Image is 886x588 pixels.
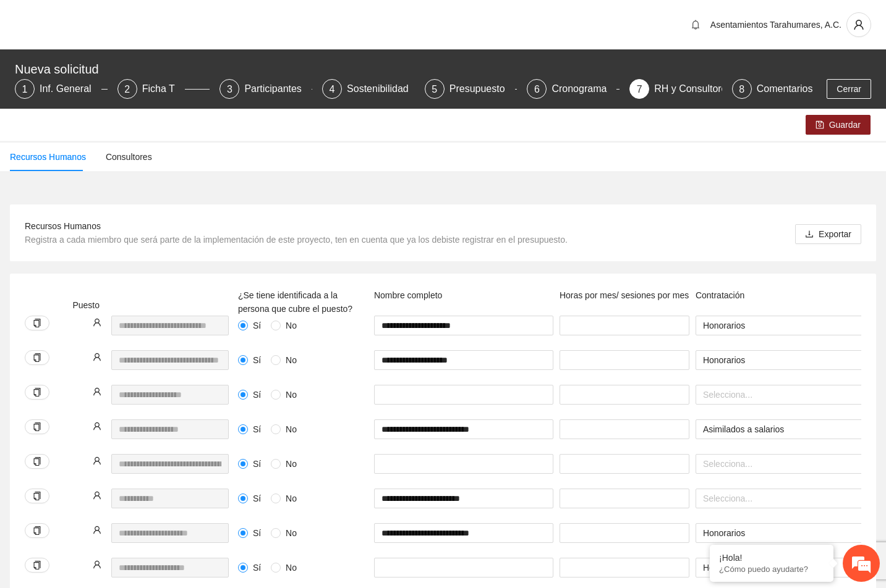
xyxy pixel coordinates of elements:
[25,489,49,503] button: copy
[124,84,130,94] span: 2
[710,20,841,30] span: Asentamientos Tarahumares, A.C.
[248,492,266,505] span: Sí
[25,523,49,538] button: copy
[93,318,101,327] span: user
[703,316,867,335] span: Honorarios
[837,82,861,96] span: Cerrar
[281,457,302,471] span: No
[248,319,266,332] span: Sí
[15,79,108,99] div: 1Inf. General
[72,300,100,310] span: Puesto
[93,560,101,569] span: user
[827,79,871,99] button: Cerrar
[757,79,813,99] div: Comentarios
[696,290,744,300] span: Contratación
[33,561,41,569] span: copy
[281,388,302,401] span: No
[560,290,689,300] span: Horas por mes/ sesiones por mes
[248,388,266,401] span: Sí
[248,561,266,574] span: Sí
[281,526,302,540] span: No
[25,558,49,573] button: copy
[93,491,101,500] span: user
[847,19,871,30] span: user
[806,115,871,135] button: saveGuardar
[33,526,41,535] span: copy
[106,150,152,164] div: Consultores
[25,385,49,400] button: copy
[703,351,867,369] span: Honorarios
[703,558,867,577] span: Honorarios
[374,290,443,300] span: Nombre completo
[719,565,824,574] p: ¿Cómo puedo ayudarte?
[142,79,185,99] div: Ficha T
[322,79,415,99] div: 4Sostenibilidad
[281,319,302,332] span: No
[238,290,352,314] span: ¿Se tiene identificada a la persona que cubre el puesto?
[330,84,335,94] span: 4
[25,419,49,434] button: copy
[117,79,210,99] div: 2Ficha T
[816,120,824,130] span: save
[227,84,232,94] span: 3
[795,224,861,244] button: downloadExportar
[629,79,722,99] div: 7RH y Consultores
[15,59,864,79] div: Nueva solicitud
[248,422,266,436] span: Sí
[248,457,266,471] span: Sí
[819,227,851,241] span: Exportar
[805,230,814,240] span: download
[552,79,616,99] div: Cronograma
[829,118,861,132] span: Guardar
[33,388,41,397] span: copy
[33,422,41,431] span: copy
[25,221,101,231] span: Recursos Humanos
[281,353,302,367] span: No
[432,84,437,94] span: 5
[732,79,813,99] div: 8Comentarios
[22,84,28,94] span: 1
[449,79,515,99] div: Presupuesto
[93,456,101,465] span: user
[10,150,86,164] div: Recursos Humanos
[33,353,41,362] span: copy
[25,235,568,245] span: Registra a cada miembro que será parte de la implementación de este proyecto, ten en cuenta que y...
[93,422,101,430] span: user
[93,526,101,534] span: user
[686,15,705,35] button: bell
[281,561,302,574] span: No
[703,524,867,542] span: Honorarios
[719,553,824,563] div: ¡Hola!
[93,353,101,361] span: user
[686,20,705,30] span: bell
[534,84,540,94] span: 6
[347,79,419,99] div: Sostenibilidad
[25,350,49,365] button: copy
[739,84,744,94] span: 8
[281,422,302,436] span: No
[248,353,266,367] span: Sí
[248,526,266,540] span: Sí
[654,79,741,99] div: RH y Consultores
[425,79,518,99] div: 5Presupuesto
[703,420,867,439] span: Asimilados a salarios
[527,79,620,99] div: 6Cronograma
[244,79,312,99] div: Participantes
[40,79,101,99] div: Inf. General
[25,316,49,330] button: copy
[219,79,312,99] div: 3Participantes
[33,319,41,327] span: copy
[93,387,101,396] span: user
[281,492,302,505] span: No
[25,454,49,469] button: copy
[637,84,642,94] span: 7
[33,492,41,500] span: copy
[846,12,871,37] button: user
[33,457,41,466] span: copy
